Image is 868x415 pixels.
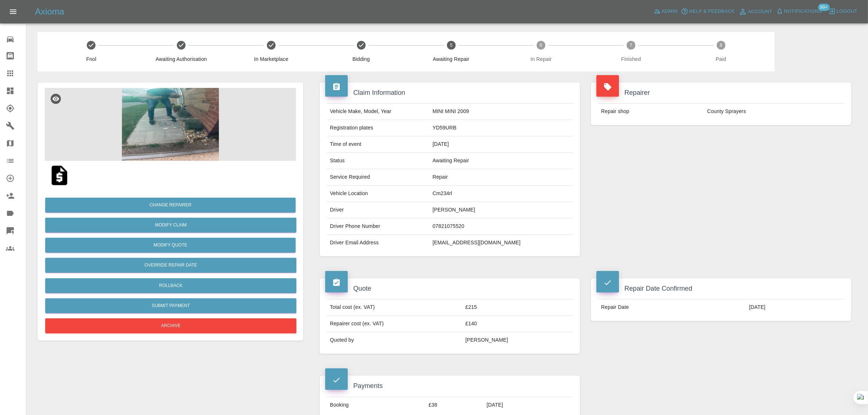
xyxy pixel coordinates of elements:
td: £38 [426,397,484,413]
span: Notifications [784,7,822,16]
button: Override Repair Date [45,258,296,273]
button: Change Repairer [45,198,296,213]
button: Notifications [774,6,824,17]
img: 96add761-3748-4722-9e3c-dc505c7b85c1 [45,88,296,161]
span: Bidding [319,55,403,63]
td: [DATE] [746,299,844,315]
td: MINI MINI 2009 [430,104,573,120]
td: Repairer cost (ex. VAT) [327,316,463,332]
button: Logout [827,6,859,17]
button: Submit Payment [45,298,296,313]
td: Booking [327,397,426,413]
span: In Marketplace [229,55,314,63]
td: County Sprayers [704,104,844,120]
td: [EMAIL_ADDRESS][DOMAIN_NAME] [430,235,573,251]
td: Time of event [327,136,430,153]
td: [PERSON_NAME] [463,332,573,348]
text: 6 [540,43,542,48]
td: Awaiting Repair [430,153,573,169]
img: qt_1S0KqPA4aDea5wMjjocAogJ5 [48,164,71,187]
td: Vehicle Make, Model, Year [327,104,430,120]
span: Awaiting Repair [409,55,493,63]
button: Modify Quote [45,238,296,253]
span: In Repair [499,55,583,63]
span: Admin [662,7,678,16]
button: Help & Feedback [679,6,736,17]
td: YD59URB [430,120,573,136]
h4: Quote [325,284,575,294]
span: Finished [589,55,673,63]
td: Repair [430,169,573,186]
td: Vehicle Location [327,186,430,202]
td: £215 [463,299,573,316]
a: Admin [652,6,680,17]
text: 5 [450,43,452,48]
td: Repair Date [598,299,746,315]
span: Awaiting Authorisation [139,55,223,63]
td: [DATE] [430,136,573,153]
span: Logout [837,7,857,16]
td: Cm234rl [430,186,573,202]
td: Driver [327,202,430,218]
h4: Claim Information [325,88,575,98]
button: Rollback [45,278,296,293]
h4: Repair Date Confirmed [596,284,846,294]
span: Account [748,8,772,16]
button: Archive [45,318,296,333]
td: Repair shop [598,104,704,120]
td: [PERSON_NAME] [430,202,573,218]
span: Help & Feedback [689,7,735,16]
button: Open drawer [4,3,22,20]
td: Driver Email Address [327,235,430,251]
td: Registration plates [327,120,430,136]
td: Driver Phone Number [327,218,430,235]
a: Account [737,6,774,18]
td: Total cost (ex. VAT) [327,299,463,316]
td: 07821075520 [430,218,573,235]
a: Modify Claim [45,218,296,233]
td: Quoted by [327,332,463,348]
text: 8 [720,43,723,48]
span: 99+ [818,4,830,11]
td: £140 [463,316,573,332]
h5: Axioma [35,6,64,18]
td: [DATE] [484,397,573,413]
td: Service Required [327,169,430,186]
h4: Payments [325,381,575,391]
span: Fnol [49,55,133,63]
text: 7 [630,43,632,48]
td: Status [327,153,430,169]
span: Paid [679,55,763,63]
h4: Repairer [596,88,846,98]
